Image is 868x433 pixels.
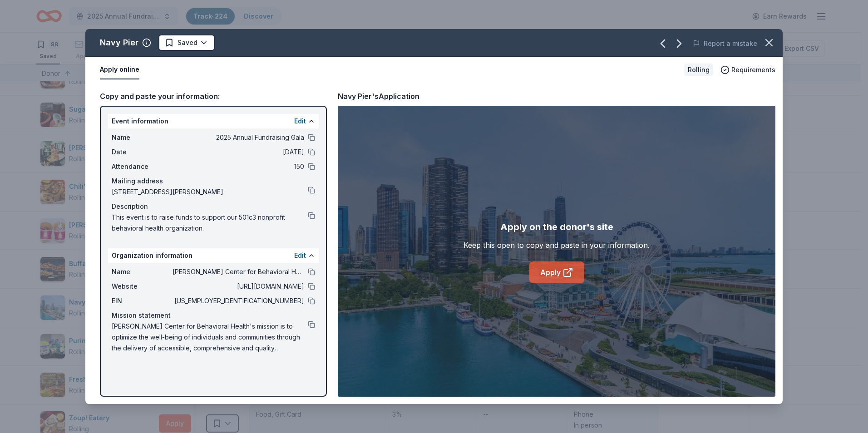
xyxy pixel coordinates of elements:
[100,90,327,102] div: Copy and paste your information:
[100,60,139,79] button: Apply online
[112,132,173,143] span: Name
[112,161,173,172] span: Attendance
[500,220,613,234] div: Apply on the donor's site
[294,116,306,127] button: Edit
[173,147,304,157] span: [DATE]
[173,295,304,306] span: [US_EMPLOYER_IDENTIFICATION_NUMBER]
[158,34,215,51] button: Saved
[112,281,173,292] span: Website
[112,147,173,157] span: Date
[720,64,775,75] button: Requirements
[464,240,650,251] div: Keep this open to copy and paste in your information.
[173,161,304,172] span: 150
[173,281,304,292] span: [URL][DOMAIN_NAME]
[108,114,319,128] div: Event information
[338,90,419,102] div: Navy Pier's Application
[112,295,173,306] span: EIN
[693,38,757,49] button: Report a mistake
[684,64,713,76] div: Rolling
[108,248,319,263] div: Organization information
[112,266,173,277] span: Name
[112,187,308,197] span: [STREET_ADDRESS][PERSON_NAME]
[112,201,315,212] div: Description
[731,64,775,75] span: Requirements
[173,266,304,277] span: [PERSON_NAME] Center for Behavioral Health
[112,321,308,354] span: [PERSON_NAME] Center for Behavioral Health's mission is to optimize the well-being of individuals...
[100,35,138,50] div: Navy Pier
[294,250,306,261] button: Edit
[173,132,304,143] span: 2025 Annual Fundraising Gala
[112,212,308,234] span: This event is to raise funds to support our 501c3 nonprofit behavioral health organization.
[112,310,315,321] div: Mission statement
[529,261,584,283] a: Apply
[178,37,197,48] span: Saved
[112,176,315,187] div: Mailing address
